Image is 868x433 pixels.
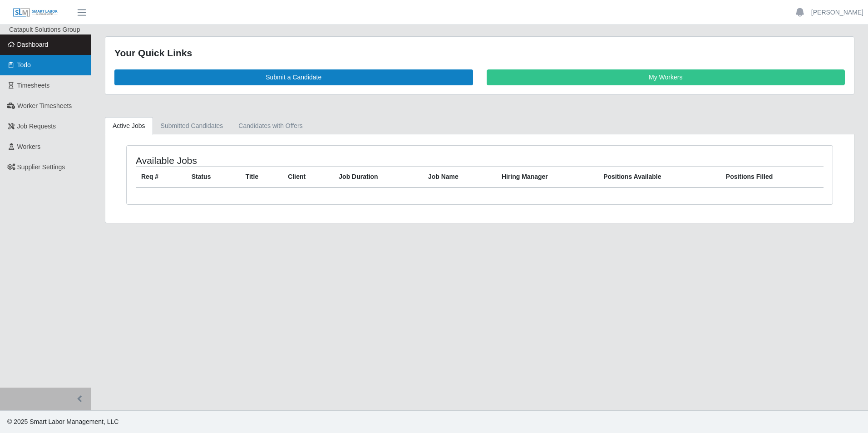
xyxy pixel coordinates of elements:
h4: Available Jobs [136,155,414,166]
th: Hiring Manager [496,166,598,187]
span: Supplier Settings [17,163,65,171]
span: Workers [17,143,41,150]
span: Todo [17,61,31,69]
a: Submit a Candidate [114,69,473,85]
th: Positions Available [598,166,720,187]
th: Job Duration [333,166,423,187]
a: [PERSON_NAME] [811,8,863,17]
th: Status [186,166,240,187]
img: SLM Logo [13,8,58,18]
th: Title [240,166,283,187]
th: Positions Filled [720,166,824,187]
div: Your Quick Links [114,46,845,60]
th: Client [282,166,333,187]
span: Worker Timesheets [17,102,72,109]
th: Req # [136,166,186,187]
span: © 2025 Smart Labor Management, LLC [7,418,118,425]
a: Submitted Candidates [153,117,231,135]
th: Job Name [423,166,496,187]
span: Catapult Solutions Group [9,26,80,33]
a: Active Jobs [105,117,153,135]
a: Candidates with Offers [231,117,310,135]
a: My Workers [487,69,845,85]
span: Timesheets [17,82,50,89]
span: Job Requests [17,123,56,130]
span: Dashboard [17,41,49,48]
